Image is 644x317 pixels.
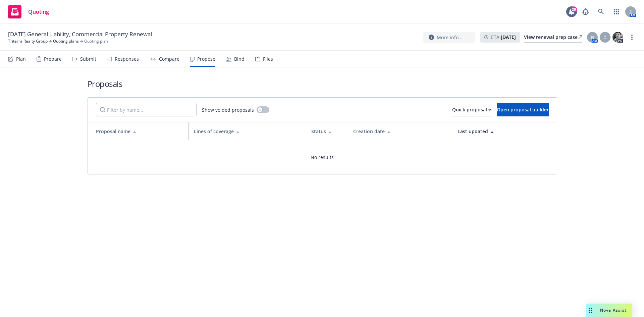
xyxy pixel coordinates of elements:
div: Propose [197,56,215,62]
div: View renewal prep case [524,32,582,42]
a: Quoting [5,2,52,21]
div: Bind [234,56,245,62]
h1: Proposals [88,78,557,89]
input: Filter by name... [96,103,197,116]
button: Nova Assist [586,304,632,317]
span: Show voided proposals [202,106,254,113]
div: Plan [16,56,26,62]
div: Responses [115,56,139,62]
div: Last updated [458,128,551,135]
a: Triterra Realty Group [8,38,48,44]
span: Nova Assist [600,307,627,313]
div: Drag to move [586,304,595,317]
button: Quick proposal [452,103,491,116]
div: 28 [571,6,577,12]
div: Status [311,128,342,135]
span: Quoting plan [84,38,108,44]
div: Submit [80,56,96,62]
span: No results [311,154,334,161]
div: Quick proposal [452,103,491,116]
img: photo [612,32,623,43]
span: Quoting [28,9,49,14]
button: Open proposal builder [497,103,549,116]
a: Search [594,5,608,18]
div: Lines of coverage [194,128,301,135]
div: Creation date [353,128,447,135]
a: Switch app [610,5,623,18]
div: Compare [159,56,179,62]
span: Open proposal builder [497,106,549,113]
span: ETA : [491,34,516,41]
div: Prepare [44,56,62,62]
div: Proposal name [96,128,183,135]
span: R [591,34,594,41]
button: More info... [423,32,475,43]
a: Report a Bug [579,5,592,18]
span: More info... [437,34,463,41]
strong: [DATE] [501,34,516,40]
a: more [628,33,636,41]
span: [DATE] General Liability, Commercial Property Renewal [8,30,152,38]
a: Quoting plans [53,38,79,44]
div: Files [263,56,273,62]
a: View renewal prep case [524,32,582,43]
